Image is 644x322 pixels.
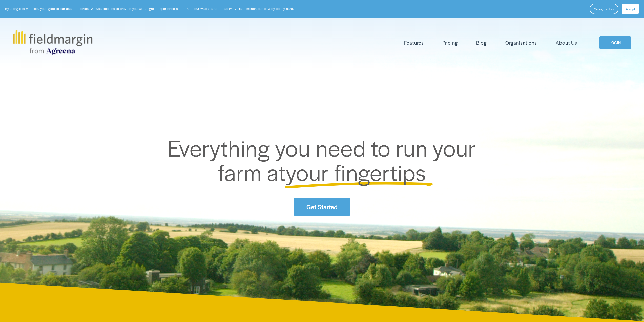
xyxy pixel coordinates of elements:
[5,6,294,11] p: By using this website, you agree to our use of cookies. We use cookies to provide you with a grea...
[442,39,458,47] a: Pricing
[476,39,487,47] a: Blog
[404,39,424,46] span: Features
[599,36,631,49] a: LOGIN
[404,39,424,47] a: folder dropdown
[286,156,426,187] span: your fingertips
[622,4,639,14] button: Accept
[294,198,350,216] a: Get Started
[13,30,92,55] img: fieldmargin.com
[254,6,293,11] a: in our privacy policy here
[590,4,618,14] button: Manage cookies
[168,131,481,187] span: Everything you need to run your farm at
[594,7,614,11] span: Manage cookies
[556,39,577,47] a: About Us
[505,39,537,47] a: Organisations
[626,7,635,11] span: Accept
